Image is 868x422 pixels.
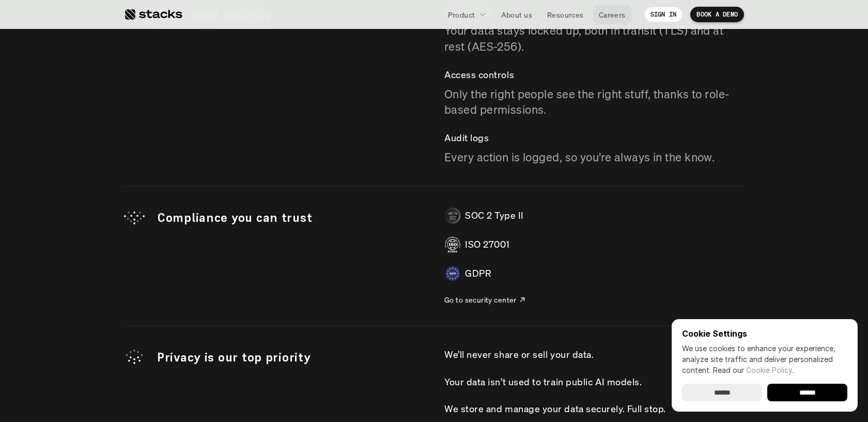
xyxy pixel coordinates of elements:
[444,374,642,389] p: Your data isn’t used to train public AI models.
[465,266,491,281] p: GDPR
[690,7,744,22] a: BOOK A DEMO
[444,294,517,305] p: Go to security center
[444,86,744,118] p: Only the right people see the right stuff, thanks to role-based permissions.
[650,11,677,18] p: SIGN IN
[682,329,847,338] p: Cookie Settings
[444,294,526,305] a: Go to security center
[444,401,666,416] p: We store and manage your data securely. Full stop.
[593,5,632,24] a: Careers
[541,5,590,24] a: Resources
[696,11,738,18] p: BOOK A DEMO
[644,7,683,22] a: SIGN IN
[444,149,744,165] p: Every action is logged, so you’re always in the know.
[746,366,792,374] a: Cookie Policy
[448,9,475,20] p: Product
[495,5,538,24] a: About us
[599,9,626,20] p: Careers
[122,239,167,247] a: Privacy Policy
[465,237,510,252] p: ISO 27001
[682,343,847,375] p: We use cookies to enhance your experience, analyze site traffic and deliver personalized content.
[157,209,424,227] p: Compliance you can trust
[501,9,532,20] p: About us
[465,208,524,223] p: SOC 2 Type II
[157,349,424,366] p: Privacy is our top priority
[444,130,744,145] p: Audit logs
[547,9,584,20] p: Resources
[444,23,744,55] p: Your data stays locked up, both in transit (TLS) and at rest (AES-256).
[444,347,594,362] p: We’ll never share or sell your data.
[713,366,794,374] span: Read our .
[444,67,744,82] p: Access controls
